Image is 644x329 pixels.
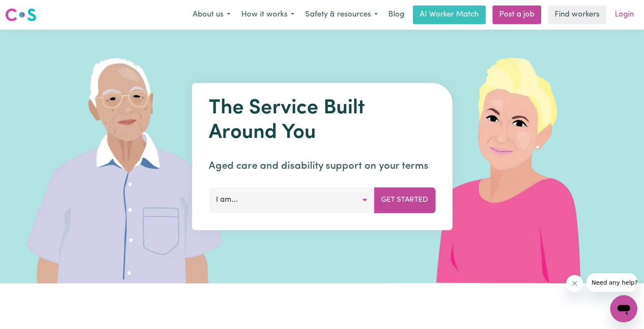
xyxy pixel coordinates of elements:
a: Blog [383,5,409,24]
span: Need any help? [5,6,51,13]
a: Careseekers logo [5,5,36,25]
iframe: Button to launch messaging window [610,295,637,322]
a: Login [610,5,639,24]
iframe: Close message [566,275,583,292]
button: About us [187,6,236,24]
button: I am... [209,187,374,213]
img: Careseekers logo [5,7,36,22]
a: AI Worker Match [413,5,486,24]
button: Safety & resources [300,6,383,24]
h1: The Service Built Around You [209,96,435,145]
button: Get Started [374,187,435,213]
p: Aged care and disability support on your terms [209,159,435,174]
iframe: Message from company [586,273,637,292]
a: Post a job [492,5,541,24]
a: Find workers [548,5,606,24]
button: How it works [236,6,300,24]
